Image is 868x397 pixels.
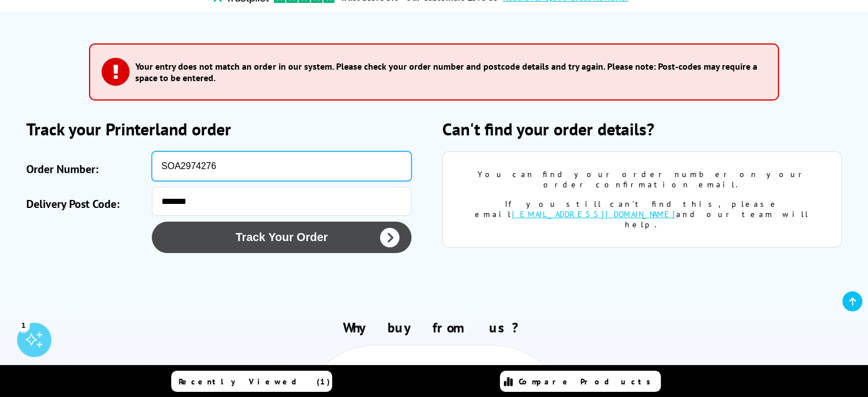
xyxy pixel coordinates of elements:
span: Compare Products [519,376,657,387]
div: If you still can't find this, please email and our team will help. [460,199,825,230]
div: You can find your order number on your order confirmation email. [460,169,825,190]
a: Recently Viewed (1) [171,371,332,392]
a: [EMAIL_ADDRESS][DOMAIN_NAME] [512,209,676,219]
div: 1 [17,319,30,331]
label: Delivery Post Code: [26,193,146,216]
span: Recently Viewed (1) [179,376,330,387]
h2: Can't find your order details? [442,118,842,140]
input: eg: SOA123456 or SO123456 [152,151,411,181]
h2: Why buy from us? [26,319,842,336]
a: Compare Products [500,371,661,392]
button: Track Your Order [152,222,411,253]
h2: Track your Printerland order [26,118,426,140]
label: Order Number: [26,157,146,181]
h3: Your entry does not match an order in our system. Please check your order number and postcode det... [135,61,761,83]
